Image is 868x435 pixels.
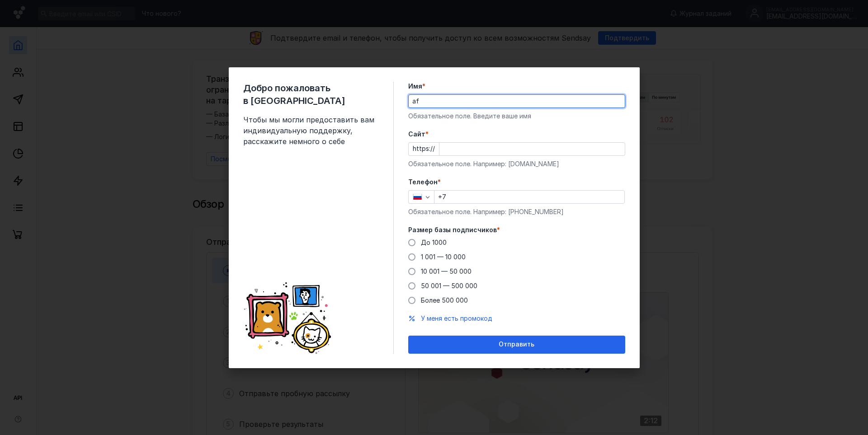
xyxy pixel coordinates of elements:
div: Обязательное поле. Например: [DOMAIN_NAME] [408,159,625,168]
span: Размер базы подписчиков [408,225,497,234]
span: Телефон [408,178,438,187]
button: У меня есть промокод [421,314,492,323]
span: Более 500 000 [421,296,468,304]
span: 50 001 — 500 000 [421,282,477,290]
span: У меня есть промокод [421,314,492,322]
div: Обязательное поле. Например: [PHONE_NUMBER] [408,207,625,216]
div: Обязательное поле. Введите ваше имя [408,112,625,121]
span: 1 001 — 10 000 [421,253,466,261]
span: 10 001 — 50 000 [421,267,472,275]
span: Имя [408,82,422,91]
span: Добро пожаловать в [GEOGRAPHIC_DATA] [243,82,379,107]
span: Cайт [408,130,425,139]
span: До 1000 [421,239,447,246]
button: Отправить [408,336,625,354]
span: Чтобы мы могли предоставить вам индивидуальную поддержку, расскажите немного о себе [243,114,379,147]
span: Отправить [499,341,534,348]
